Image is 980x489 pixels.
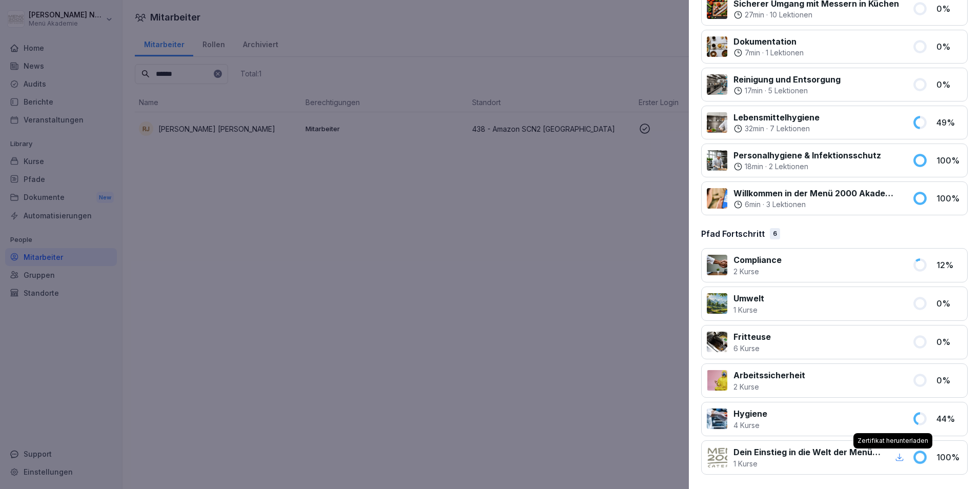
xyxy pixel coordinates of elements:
[733,292,764,304] p: Umwelt
[733,124,820,134] div: ·
[733,48,804,58] div: ·
[936,297,962,310] p: 0 %
[770,228,780,239] div: 6
[733,304,764,315] p: 1 Kurse
[733,10,899,20] div: ·
[745,199,761,210] p: 6 min
[733,331,771,343] p: Fritteuse
[936,40,962,53] p: 0 %
[745,161,763,172] p: 18 min
[745,48,760,58] p: 7 min
[733,458,881,469] p: 1 Kurse
[733,343,771,354] p: 6 Kurse
[770,10,812,20] p: 10 Lektionen
[733,161,881,172] div: ·
[701,228,765,240] p: Pfad Fortschritt
[936,374,962,386] p: 0 %
[766,199,806,210] p: 3 Lektionen
[733,73,841,86] p: Reinigung und Entsorgung
[936,154,962,167] p: 100 %
[936,259,962,271] p: 12 %
[936,336,962,348] p: 0 %
[733,369,805,381] p: Arbeitssicherheit
[936,192,962,205] p: 100 %
[733,199,900,210] div: ·
[733,149,881,161] p: Personalhygiene & Infektionsschutz
[769,161,808,172] p: 2 Lektionen
[733,254,782,266] p: Compliance
[936,116,962,129] p: 49 %
[853,433,932,449] div: Zertifikat herunterladen
[733,407,767,420] p: Hygiene
[745,10,764,20] p: 27 min
[936,3,962,15] p: 0 %
[766,48,804,58] p: 1 Lektionen
[936,451,962,463] p: 100 %
[745,86,763,96] p: 17 min
[733,111,820,124] p: Lebensmittelhygiene
[936,78,962,91] p: 0 %
[733,86,841,96] div: ·
[733,187,900,199] p: Willkommen in der Menü 2000 Akademie mit Bounti!
[733,446,881,458] p: Dein Einstieg in die Welt der Menü 2000 Akademie
[733,420,767,431] p: 4 Kurse
[733,381,805,392] p: 2 Kurse
[733,266,782,277] p: 2 Kurse
[770,124,810,134] p: 7 Lektionen
[768,86,808,96] p: 5 Lektionen
[733,35,804,48] p: Dokumentation
[936,413,962,425] p: 44 %
[745,124,764,134] p: 32 min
